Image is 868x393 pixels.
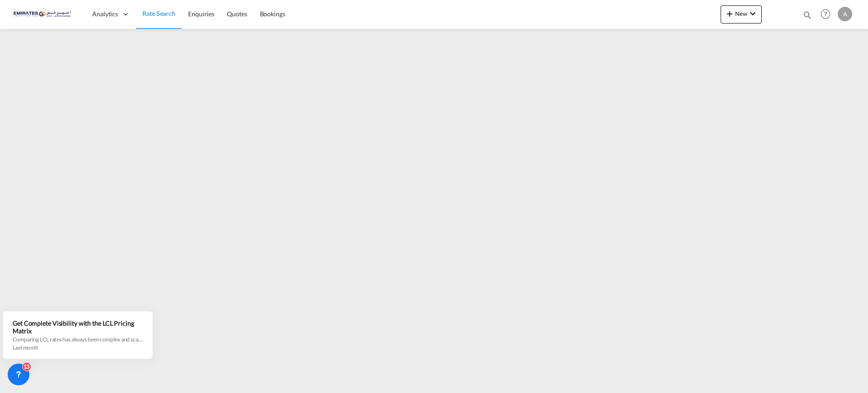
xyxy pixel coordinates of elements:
span: Help [818,6,833,22]
span: Rate Search [142,9,175,17]
span: New [724,10,758,17]
span: Enquiries [188,10,214,18]
md-icon: icon-chevron-down [747,8,758,19]
div: Help [818,6,838,23]
md-icon: icon-magnify [802,10,812,20]
span: Analytics [92,9,118,19]
md-icon: icon-plus 400-fg [724,8,735,19]
button: icon-plus 400-fgNewicon-chevron-down [721,5,762,24]
span: Bookings [260,10,285,18]
span: Quotes [227,10,247,18]
div: A [838,7,852,21]
img: c67187802a5a11ec94275b5db69a26e6.png [14,4,75,24]
div: icon-magnify [802,10,812,24]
